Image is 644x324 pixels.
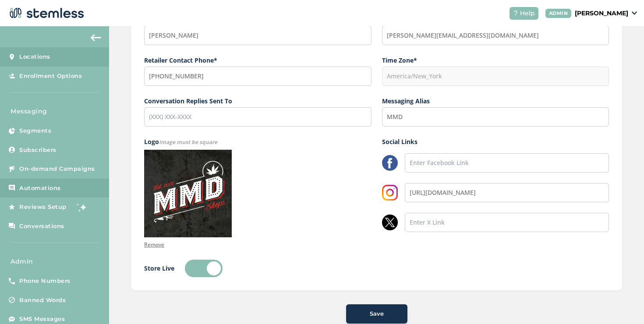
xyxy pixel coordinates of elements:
img: dispensary_logo-571-3691322_1024px.jpeg [144,150,232,237]
img: icon_down-arrow-small-66adaf34.svg [632,11,637,15]
div: ADMIN [545,9,572,18]
img: icon-arrow-back-accent-c549486e.svg [91,34,101,41]
label: Messaging Alias [382,96,609,106]
label: Social Links [382,137,609,146]
span: Conversations [19,222,64,231]
span: Banned Words [19,296,66,305]
img: LzgAAAAASUVORK5CYII= [382,155,398,171]
input: Enter Contact Name [144,26,371,45]
span: Automations [19,184,61,193]
span: Enrollment Options [19,72,82,81]
input: Enter Instagram Link [405,183,609,202]
input: Enter Contact Email [382,26,609,45]
label: Retailer Contact Phone* [144,56,371,65]
input: Enter Messaging Alias [382,107,609,127]
button: Save [346,304,407,324]
span: Help [520,9,535,18]
span: Save [370,310,384,318]
span: Segments [19,127,51,135]
p: [PERSON_NAME] [575,9,628,18]
img: icon-help-white-03924b79.svg [513,11,518,16]
input: Enter X Link [405,213,609,232]
span: SMS Messages [19,315,65,324]
img: logo-dark-0685b13c.svg [7,4,84,22]
img: twitter-a65522e4.webp [382,215,398,230]
span: On-demand Campaigns [19,165,95,173]
input: Enter Facebook Link [405,153,609,173]
span: Subscribers [19,146,57,155]
iframe: Chat Widget [600,282,644,324]
span: Reviews Setup [19,203,67,211]
label: Time Zone [382,56,609,65]
span: Locations [19,53,50,61]
p: Remove [144,241,164,249]
label: Conversation Replies Sent To [144,96,371,106]
label: Store Live [144,264,174,273]
input: (XXX) XXX-XXXX [144,67,371,86]
span: Phone Numbers [19,277,71,285]
img: glitter-stars-b7820f95.gif [73,198,91,216]
img: 8YMpSc0wJVRgAAAABJRU5ErkJggg== [382,185,398,201]
span: Image must be square [159,138,217,146]
input: (XXX) XXX-XXXX [144,107,371,127]
label: Logo [144,137,371,146]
